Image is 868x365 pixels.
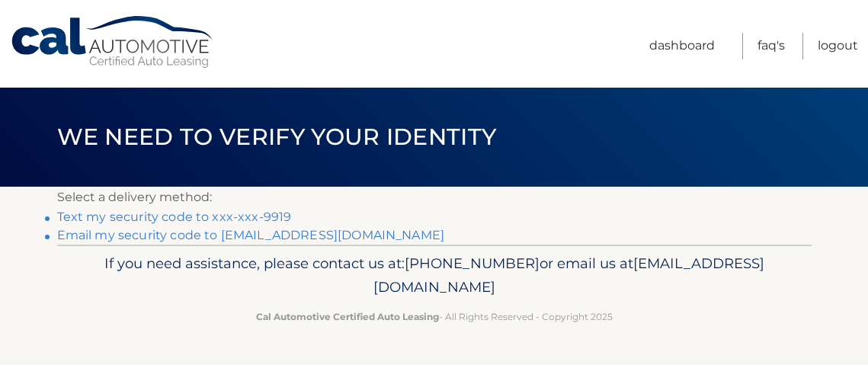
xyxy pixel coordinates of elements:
a: Text my security code to xxx-xxx-9919 [57,210,292,224]
a: Cal Automotive [10,15,216,69]
a: FAQ's [757,33,785,59]
p: If you need assistance, please contact us at: or email us at [67,251,802,300]
strong: Cal Automotive Certified Auto Leasing [256,311,439,322]
p: - All Rights Reserved - Copyright 2025 [67,309,802,325]
span: We need to verify your identity [57,123,497,151]
span: [PHONE_NUMBER] [405,255,540,272]
a: Logout [818,33,858,59]
a: Email my security code to [EMAIL_ADDRESS][DOMAIN_NAME] [57,228,445,242]
p: Select a delivery method: [57,187,812,208]
a: Dashboard [649,33,715,59]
